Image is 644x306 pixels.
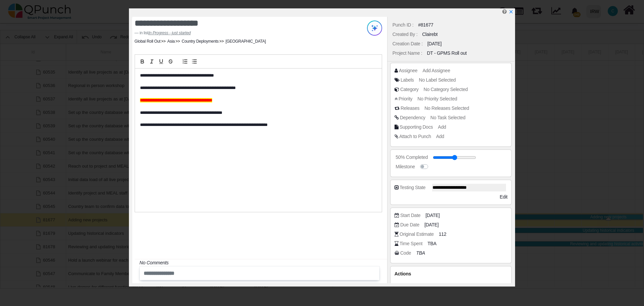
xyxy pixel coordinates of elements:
[401,77,414,84] div: Labels
[400,86,419,93] div: Category
[400,231,434,238] div: Original Estimate
[135,30,339,36] footer: in list
[422,68,450,73] span: Add Assignee
[436,134,444,139] span: Add
[393,40,423,47] div: Creation Date :
[427,50,466,57] div: DT - GPMS Roll out
[140,260,169,265] i: No Comments
[400,221,419,228] div: Due Date
[425,212,440,219] span: [DATE]
[400,124,433,131] div: Supporting Docs
[367,20,382,36] img: Try writing with AI
[427,40,442,47] div: [DATE]
[424,221,439,228] span: [DATE]
[399,133,431,140] div: Attach to Punch
[401,105,419,112] div: Releases
[430,115,465,120] span: No Task Selected
[400,240,422,247] div: Time Spent
[424,105,469,111] span: No Releases Selected
[175,38,219,44] li: Country Deployments
[500,194,507,200] span: Edit
[160,38,175,44] li: Asia
[393,31,417,38] div: Created By :
[396,154,428,161] div: 50% Completed
[400,184,425,191] div: Testing State
[148,31,191,35] cite: Source Title
[396,163,415,170] div: Milestone
[438,124,446,130] span: Add
[393,50,422,57] div: Project Name :
[439,231,447,238] span: 112
[422,31,438,38] div: Clairebt
[417,96,457,101] span: No Priority Selected
[400,114,425,121] div: Dependency
[399,67,417,74] div: Assignee
[148,31,191,35] u: In Progress - just started
[427,240,436,247] span: TBA
[416,250,425,256] i: TBA
[395,271,411,276] span: Actions
[400,212,420,219] div: Start Date
[399,95,412,102] div: Priority
[424,87,468,92] span: No Category Selected
[135,38,160,44] li: Global Roll Out
[219,38,266,44] li: [GEOGRAPHIC_DATA]
[419,77,456,83] span: No Label Selected
[400,250,411,257] div: Code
